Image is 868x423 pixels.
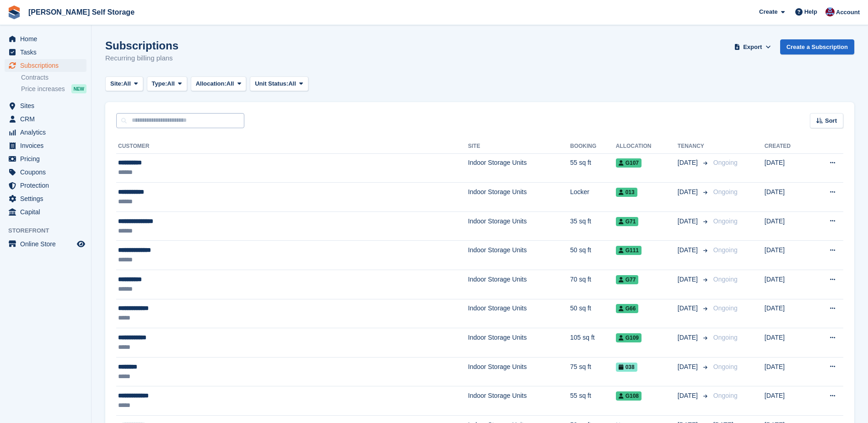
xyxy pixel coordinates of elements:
[288,79,296,88] span: All
[468,299,570,328] td: Indoor Storage Units
[20,206,75,218] span: Capital
[759,7,777,16] span: Create
[105,39,178,52] h1: Subscriptions
[75,239,86,249] a: Preview store
[5,238,86,250] a: menu
[5,206,86,218] a: menu
[713,334,738,341] span: Ongoing
[616,217,639,226] span: G71
[5,192,86,205] a: menu
[250,76,308,92] button: Unit Status: All
[570,241,616,270] td: 50 sq ft
[616,158,642,168] span: G107
[678,158,700,168] span: [DATE]
[167,79,175,88] span: All
[713,276,738,283] span: Ongoing
[765,183,810,212] td: [DATE]
[5,113,86,125] a: menu
[570,299,616,328] td: 50 sq ft
[616,304,639,313] span: G66
[5,126,86,139] a: menu
[678,362,700,372] span: [DATE]
[570,328,616,358] td: 105 sq ft
[468,139,570,154] th: Site
[713,392,738,399] span: Ongoing
[191,76,247,92] button: Allocation: All
[468,211,570,241] td: Indoor Storage Units
[71,84,86,93] div: NEW
[765,328,810,358] td: [DATE]
[570,270,616,299] td: 70 sq ft
[7,5,21,19] img: stora-icon-8386f47178a22dfd0bd8f6a31ec36ba5ce8667c1dd55bd0f319d3a0aa187defe.svg
[20,59,75,72] span: Subscriptions
[123,79,131,88] span: All
[765,386,810,416] td: [DATE]
[825,116,837,125] span: Sort
[765,153,810,183] td: [DATE]
[780,39,854,54] a: Create a Subscription
[713,159,738,166] span: Ongoing
[20,99,75,112] span: Sites
[468,153,570,183] td: Indoor Storage Units
[21,85,65,93] span: Price increases
[25,5,138,20] a: [PERSON_NAME] Self Storage
[678,333,700,342] span: [DATE]
[20,166,75,179] span: Coupons
[743,43,762,52] span: Export
[20,192,75,205] span: Settings
[765,241,810,270] td: [DATE]
[468,386,570,416] td: Indoor Storage Units
[570,211,616,241] td: 35 sq ft
[105,53,178,64] p: Recurring billing plans
[152,79,167,88] span: Type:
[616,363,637,372] span: 038
[713,246,738,254] span: Ongoing
[733,39,773,54] button: Export
[20,113,75,125] span: CRM
[20,152,75,165] span: Pricing
[5,139,86,152] a: menu
[616,333,642,342] span: G109
[5,152,86,165] a: menu
[678,139,710,154] th: Tenancy
[5,99,86,112] a: menu
[713,304,738,312] span: Ongoing
[616,246,642,255] span: G111
[678,245,700,255] span: [DATE]
[5,46,86,59] a: menu
[570,153,616,183] td: 55 sq ft
[468,183,570,212] td: Indoor Storage Units
[825,7,835,16] img: Tracy Bailey
[678,187,700,197] span: [DATE]
[468,357,570,386] td: Indoor Storage Units
[116,139,468,154] th: Customer
[570,386,616,416] td: 55 sq ft
[616,188,637,197] span: 013
[5,33,86,45] a: menu
[20,179,75,192] span: Protection
[765,270,810,299] td: [DATE]
[147,76,187,92] button: Type: All
[468,328,570,358] td: Indoor Storage Units
[765,299,810,328] td: [DATE]
[21,84,86,94] a: Price increases NEW
[713,363,738,370] span: Ongoing
[678,275,700,284] span: [DATE]
[20,126,75,139] span: Analytics
[110,79,123,88] span: Site:
[836,8,860,17] span: Account
[678,391,700,401] span: [DATE]
[713,188,738,195] span: Ongoing
[105,76,143,92] button: Site: All
[570,183,616,212] td: Locker
[20,33,75,45] span: Home
[570,357,616,386] td: 75 sq ft
[765,357,810,386] td: [DATE]
[570,139,616,154] th: Booking
[8,226,91,235] span: Storefront
[20,139,75,152] span: Invoices
[5,59,86,72] a: menu
[5,166,86,179] a: menu
[765,211,810,241] td: [DATE]
[196,79,226,88] span: Allocation:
